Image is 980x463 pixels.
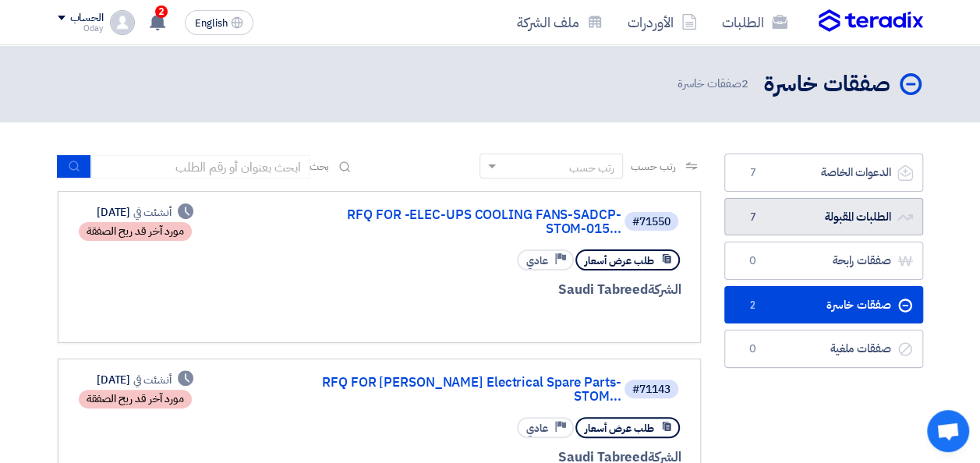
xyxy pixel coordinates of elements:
[195,18,228,29] span: English
[648,280,681,299] span: الشركة
[678,75,752,93] span: صفقات خاسرة
[585,253,654,268] span: طلب عرض أسعار
[79,390,192,408] div: مورد آخر قد ربح الصفقة
[819,9,923,33] img: Teradix logo
[310,208,621,236] a: RFQ FOR -ELEC-UPS COOLING FANS-SADCP-STOM-015...
[585,421,654,436] span: طلب عرض أسعار
[744,341,762,357] span: 0
[569,160,614,176] div: رتب حسب
[744,210,762,225] span: 7
[526,253,548,268] span: عادي
[185,10,253,35] button: English
[91,155,310,178] input: ابحث بعنوان أو رقم الطلب
[110,10,135,35] img: profile_test.png
[632,384,670,395] div: #71143
[741,75,748,92] span: 2
[155,5,168,18] span: 2
[744,253,762,269] span: 0
[724,198,923,236] a: الطلبات المقبولة7
[133,204,171,221] span: أنشئت في
[709,4,800,41] a: الطلبات
[724,154,923,192] a: الدعوات الخاصة7
[79,222,192,241] div: مورد آخر قد ربح الصفقة
[744,165,762,181] span: 7
[764,69,890,100] h2: صفقات خاسرة
[632,217,670,228] div: #71550
[97,372,193,388] div: [DATE]
[310,376,621,404] a: RFQ FOR [PERSON_NAME] Electrical Spare Parts-STOM...
[744,298,762,313] span: 2
[526,421,548,436] span: عادي
[631,158,675,175] span: رتب حسب
[133,372,171,388] span: أنشئت في
[724,330,923,368] a: صفقات ملغية0
[97,204,193,221] div: [DATE]
[724,286,923,324] a: صفقات خاسرة2
[70,12,104,25] div: الحساب
[310,158,330,175] span: بحث
[927,410,969,452] div: Open chat
[615,4,709,41] a: الأوردرات
[724,242,923,280] a: صفقات رابحة0
[504,4,615,41] a: ملف الشركة
[306,280,681,300] div: Saudi Tabreed
[58,24,104,33] div: Oday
